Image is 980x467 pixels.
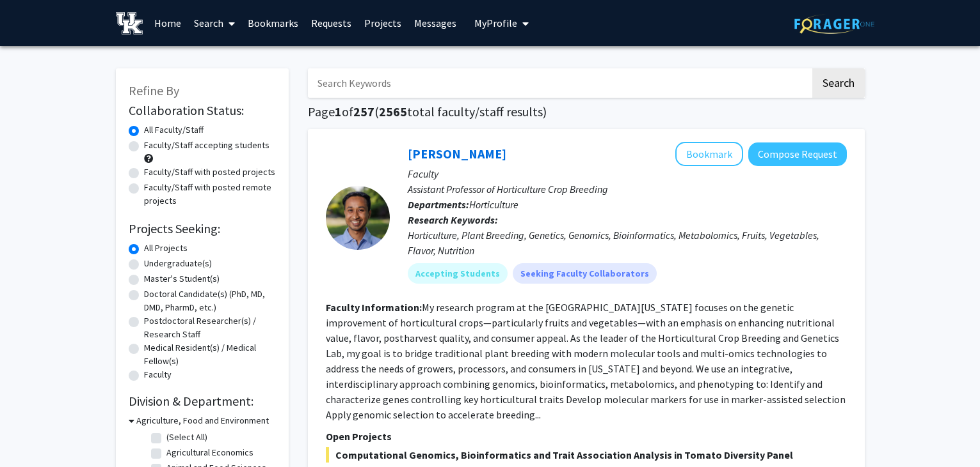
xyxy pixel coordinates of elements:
[144,139,269,152] label: Faculty/Staff accepting students
[148,1,188,45] a: Home
[812,68,865,98] button: Search
[144,257,212,270] label: Undergraduate(s)
[326,447,847,463] span: Computational Genomics, Bioinformatics and Trait Association Analysis in Tomato Diversity Panel
[469,198,518,211] span: Horticulture
[408,227,847,258] div: Horticulture, Plant Breeding, Genetics, Genomics, Bioinformatics, Metabolomics, Fruits, Vegetable...
[513,263,657,284] mat-chip: Seeking Faculty Collaborators
[326,301,846,421] fg-read-more: My research program at the [GEOGRAPHIC_DATA][US_STATE] focuses on the genetic improvement of hort...
[241,1,305,45] a: Bookmarks
[335,103,342,119] span: 1
[379,103,407,119] span: 2565
[408,181,847,197] p: Assistant Professor of Horticulture Crop Breeding
[408,263,508,284] mat-chip: Accepting Students
[144,272,220,286] label: Master's Student(s)
[474,17,517,29] span: My Profile
[129,103,276,118] h2: Collaboration Status:
[308,104,865,119] h1: Page of ( total faculty/staff results)
[166,446,253,459] label: Agricultural Economics
[144,165,275,179] label: Faculty/Staff with posted projects
[166,431,207,444] label: (Select All)
[748,142,847,166] button: Compose Request to Manoj Sapkota
[305,1,358,45] a: Requests
[326,301,422,314] b: Faculty Information:
[353,103,374,119] span: 257
[408,213,498,226] b: Research Keywords:
[794,14,874,34] img: ForagerOne Logo
[116,12,143,34] img: University of Kentucky Logo
[408,198,469,211] b: Departments:
[129,394,276,409] h2: Division & Department:
[408,1,463,45] a: Messages
[144,287,276,314] label: Doctoral Candidate(s) (PhD, MD, DMD, PharmD, etc.)
[408,146,506,162] a: [PERSON_NAME]
[326,429,847,444] p: Open Projects
[136,414,269,427] h3: Agriculture, Food and Environment
[10,410,54,457] iframe: Chat
[188,1,241,45] a: Search
[129,221,276,236] h2: Projects Seeking:
[144,123,204,137] label: All Faculty/Staff
[308,68,810,98] input: Search Keywords
[144,341,276,368] label: Medical Resident(s) / Medical Fellow(s)
[129,82,179,98] span: Refine By
[144,314,276,341] label: Postdoctoral Researcher(s) / Research Staff
[144,368,172,381] label: Faculty
[408,166,847,181] p: Faculty
[144,181,276,208] label: Faculty/Staff with posted remote projects
[144,241,188,255] label: All Projects
[358,1,408,45] a: Projects
[675,142,743,166] button: Add Manoj Sapkota to Bookmarks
